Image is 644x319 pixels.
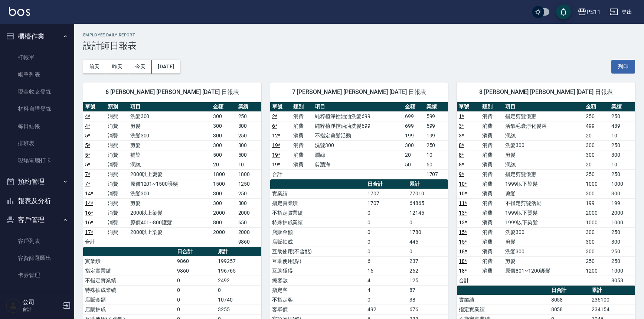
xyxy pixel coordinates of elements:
td: 潤絲 [313,150,403,160]
td: 1780 [408,227,448,237]
th: 業績 [236,102,261,112]
td: 剪瀏海 [313,160,403,169]
td: 0 [366,227,408,237]
td: 300 [584,189,609,198]
td: 300 [236,121,261,131]
td: 剪髮 [128,121,212,131]
td: 洗髮300 [503,140,584,150]
td: 0 [216,285,261,295]
td: 消費 [106,140,128,150]
td: 消費 [291,150,313,160]
td: 消費 [106,131,128,140]
td: 125 [408,276,448,285]
td: 199 [609,198,635,208]
td: 1707 [366,189,408,198]
h3: 設計師日報表 [83,40,635,51]
td: 300 [584,247,609,256]
td: 指定剪髮優惠 [503,111,584,121]
td: 300 [609,150,635,160]
button: 報表及分析 [3,191,71,211]
td: 20 [584,131,609,140]
td: 250 [584,169,609,179]
td: 0 [175,285,216,295]
td: 2000 [211,227,236,237]
td: 消費 [480,131,504,140]
td: 剪髮 [503,150,584,160]
th: 業績 [425,102,448,112]
td: 消費 [480,266,504,276]
td: 店販抽成 [83,305,175,314]
td: 實業績 [270,189,366,198]
td: 262 [408,266,448,276]
button: [DATE] [152,60,180,74]
td: 250 [609,169,635,179]
span: 6 [PERSON_NAME] [PERSON_NAME] [DATE] 日報表 [92,88,252,96]
th: 單號 [270,102,292,112]
td: 9860 [175,266,216,276]
a: 客戶列表 [3,232,71,250]
td: 300 [236,198,261,208]
td: 1000 [609,179,635,189]
td: 2000以上染髮 [128,208,212,218]
td: 1999以下燙髮 [503,208,584,218]
td: 消費 [480,140,504,150]
td: 439 [609,121,635,131]
th: 累計 [216,247,261,257]
td: 店販抽成 [270,237,366,247]
td: 1707 [425,169,448,179]
td: 消費 [480,111,504,121]
td: 特殊抽成業績 [83,285,175,295]
td: 剪髮 [503,256,584,266]
table: a dense table [457,102,635,286]
td: 300 [403,140,425,150]
td: 2492 [216,276,261,285]
a: 卡券管理 [3,267,71,284]
td: 500 [211,150,236,160]
td: 原價801~1200護髮 [503,266,584,276]
td: 消費 [480,256,504,266]
a: 材料自購登錄 [3,100,71,117]
td: 消費 [106,179,128,189]
td: 不指定客 [270,295,366,305]
td: 消費 [480,150,504,160]
td: 1000 [584,218,609,227]
td: 洗髮300 [128,189,212,198]
td: 650 [236,218,261,227]
td: 消費 [480,208,504,218]
td: 消費 [106,111,128,121]
td: 特殊抽成業績 [270,218,366,227]
td: 300 [584,140,609,150]
td: 消費 [106,208,128,218]
td: 消費 [480,198,504,208]
td: 499 [584,121,609,131]
td: 洗髮300 [313,140,403,150]
td: 活氧毛囊淨化髮浴 [503,121,584,131]
td: 0 [175,276,216,285]
a: 現場電腦打卡 [3,152,71,169]
td: 消費 [291,160,313,169]
th: 金額 [403,102,425,112]
td: 消費 [106,198,128,208]
td: 300 [584,237,609,247]
td: 20 [403,150,425,160]
td: 指定客 [270,285,366,295]
td: 12145 [408,208,448,218]
td: 消費 [106,121,128,131]
td: 洗髮300 [503,247,584,256]
td: 20 [584,160,609,169]
td: 1800 [236,169,261,179]
p: 會計 [23,306,61,313]
td: 38 [408,295,448,305]
td: 洗髮300 [128,131,212,140]
td: 原價401~800護髮 [128,218,212,227]
td: 250 [236,189,261,198]
td: 0 [408,247,448,256]
td: 2000 [236,227,261,237]
td: 潤絲 [503,131,584,140]
button: 客戶管理 [3,210,71,230]
button: 前天 [83,60,106,74]
td: 10 [236,160,261,169]
td: 199 [425,131,448,140]
td: 300 [211,140,236,150]
td: 1999以下染髮 [503,218,584,227]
